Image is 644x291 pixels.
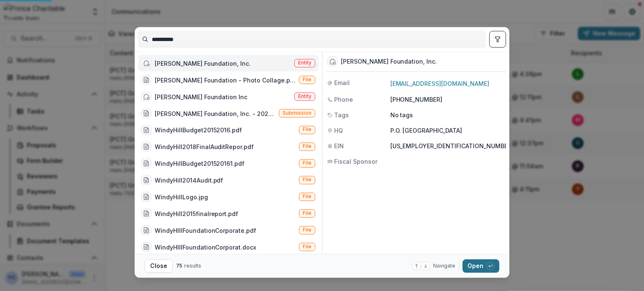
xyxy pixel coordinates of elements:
span: Phone [334,95,353,104]
span: 75 [176,263,183,269]
div: WindyHIllFoundationCorporat.docx [155,242,256,251]
p: No tags [390,111,413,119]
span: Entity [298,60,312,66]
span: Navigate [433,262,455,270]
p: [US_EMPLOYER_IDENTIFICATION_NUMBER] [390,142,514,150]
span: Tags [334,111,349,119]
div: [PERSON_NAME] Foundation Inc [155,92,247,101]
div: [PERSON_NAME] Foundation, Inc. - 2025 - DC - Full Application [155,109,275,118]
span: HQ [334,126,343,135]
div: [PERSON_NAME] Foundation, Inc. [341,58,437,65]
span: File [303,193,312,199]
div: WindyHill2014Audit.pdf [155,175,223,184]
div: WindyHillBudget20152016.pdf [155,126,242,134]
span: File [303,126,312,132]
div: WindyHIllFoundationCorporate.pdf [155,226,256,234]
div: [PERSON_NAME] Foundation, Inc. [155,59,251,67]
span: Fiscal Sponsor [334,157,377,166]
button: Close [145,259,173,273]
div: WindyHillLogo.jpg [155,192,208,201]
span: results [184,263,201,269]
span: File [303,210,312,216]
div: [PERSON_NAME] Foundation - Photo Collage.png [155,75,296,84]
span: File [303,143,312,149]
p: P.O. [GEOGRAPHIC_DATA] [390,126,504,135]
span: File [303,160,312,166]
span: Submission [283,110,312,116]
a: [EMAIL_ADDRESS][DOMAIN_NAME] [390,80,489,87]
span: File [303,227,312,233]
span: File [303,177,312,183]
div: WindyHillBudget201520161.pdf [155,159,244,167]
div: WindyHill2018FinalAuditRepor.pdf [155,142,254,151]
span: Entity [298,93,312,99]
span: Email [334,78,350,87]
span: EIN [334,142,344,150]
button: toggle filters [489,31,506,48]
span: File [303,77,312,82]
div: WindyHill2015finalreport.pdf [155,209,238,218]
button: Open [462,259,499,273]
span: File [303,244,312,250]
p: [PHONE_NUMBER] [390,95,504,104]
